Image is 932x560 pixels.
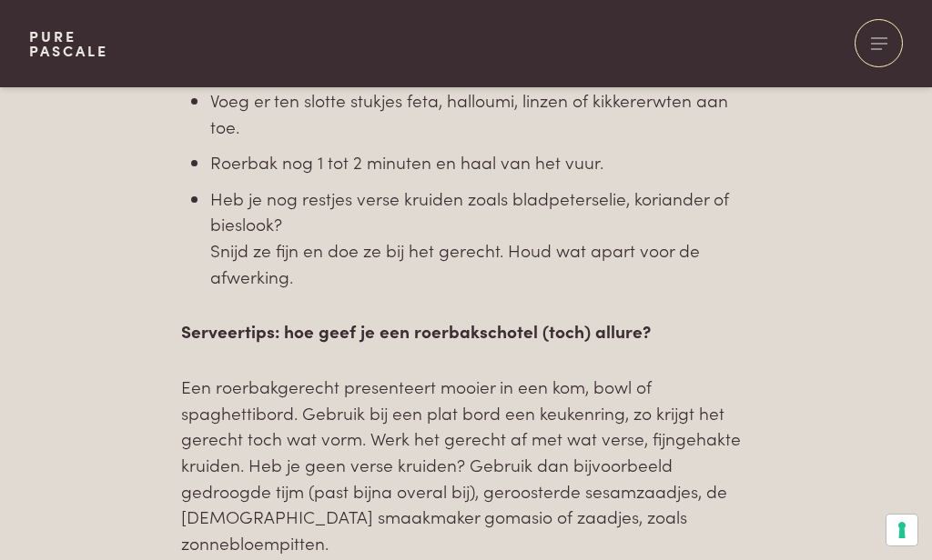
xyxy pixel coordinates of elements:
li: Roerbak nog 1 tot 2 minuten en haal van het vuur. [210,149,751,175]
li: Heb je nog restjes verse kruiden zoals bladpeterselie, koriander of bieslook? [210,185,751,290]
strong: Serveertips: hoe geef je een roerbakschotel (toch) allure? [181,318,651,343]
a: PurePascale [29,29,108,58]
li: Voeg er ten slotte stukjes feta, halloumi, linzen of kikkererwten aan toe. [210,87,751,139]
p: Een roerbakgerecht presenteert mooier in een kom, bowl of spaghettibord. Gebruik bij een plat bor... [181,374,751,556]
button: Uw voorkeuren voor toestemming voor trackingtechnologieën [886,515,917,545]
p: Snijd ze fijn en doe ze bij het gerecht. Houd wat apart voor de afwerking. [210,237,751,289]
